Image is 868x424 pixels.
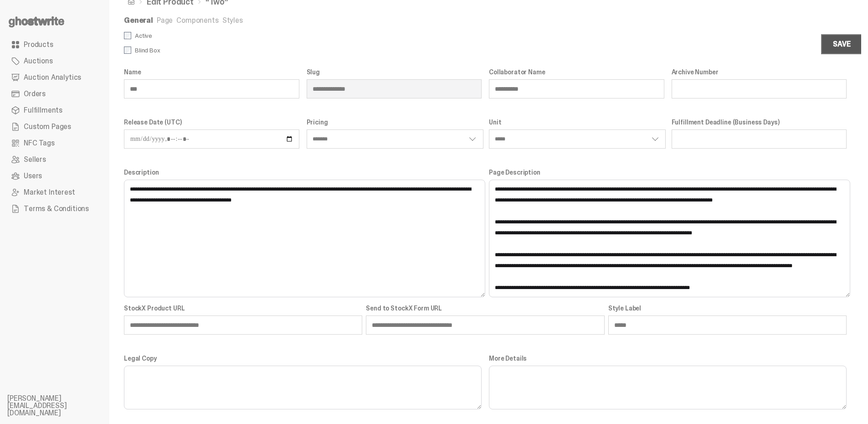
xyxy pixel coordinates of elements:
label: Fulfillment Deadline (Business Days) [672,119,847,126]
span: Terms & Conditions [24,205,89,212]
a: Sellers [7,151,102,168]
li: [PERSON_NAME][EMAIL_ADDRESS][DOMAIN_NAME] [7,395,117,417]
span: Market Interest [24,189,75,196]
span: Products [24,41,53,48]
span: Orders [24,90,46,98]
label: Blind Box [124,47,485,54]
span: NFC Tags [24,140,55,147]
label: Style Label [608,305,847,312]
span: Users [24,172,42,180]
label: Send to StockX Form URL [366,305,604,312]
a: Orders [7,86,102,102]
label: Archive Number [672,68,847,76]
label: Slug [307,68,482,76]
a: Terms & Conditions [7,201,102,217]
label: Page Description [489,169,847,176]
label: Pricing [307,119,482,126]
label: Description [124,169,482,176]
span: Fulfillments [24,107,62,114]
span: Custom Pages [24,123,71,130]
a: General [124,16,153,25]
a: Custom Pages [7,119,102,135]
a: Users [7,168,102,184]
a: Market Interest [7,184,102,201]
span: Auction Analytics [24,74,81,81]
a: Fulfillments [7,102,102,119]
label: Active [124,32,485,39]
a: Auction Analytics [7,69,102,86]
input: Blind Box [124,47,131,54]
a: Page [157,16,173,25]
label: Unit [489,119,664,126]
span: Auctions [24,57,53,65]
label: More Details [489,355,847,362]
label: Legal Copy [124,355,482,362]
input: Active [124,32,131,39]
label: Release Date (UTC) [124,119,299,126]
a: Components [176,16,218,25]
label: Name [124,68,299,76]
a: Styles [222,16,243,25]
button: Save [821,34,862,54]
a: NFC Tags [7,135,102,151]
label: StockX Product URL [124,305,362,312]
div: Save [833,41,850,48]
span: Sellers [24,156,46,163]
a: Auctions [7,53,102,69]
label: Collaborator Name [489,68,664,76]
a: Products [7,36,102,53]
